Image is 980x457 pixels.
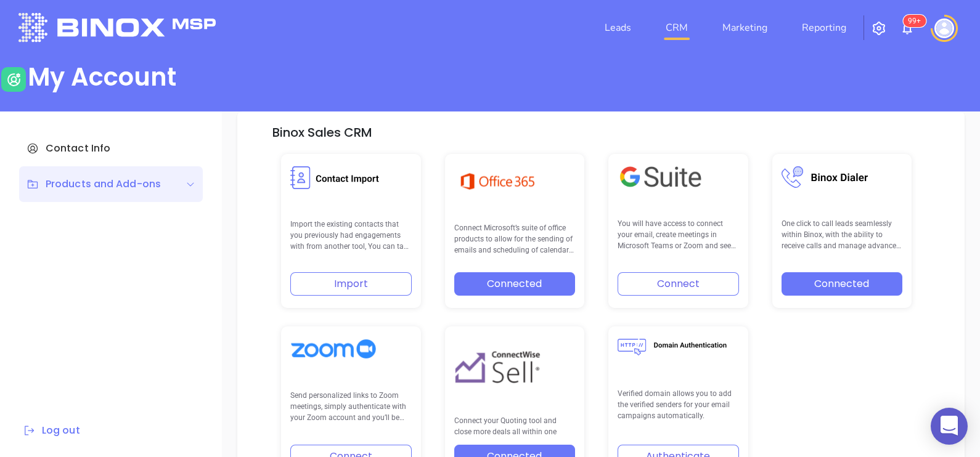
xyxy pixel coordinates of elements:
[454,415,576,435] p: Connect your Quoting tool and close more deals all within one platform.
[454,222,576,256] p: Connect Microsoft’s suite of office products to allow for the sending of emails and scheduling of...
[903,15,926,27] sup: 100
[18,13,216,42] img: logo
[618,388,739,422] p: Verified domain allows you to add the verified senders for your email campaigns automatically.
[290,219,412,253] p: Import the existing contacts that you previously had engagements with from another tool, You can ...
[27,177,161,192] div: Products and Add-ons
[290,390,412,424] p: Send personalized links to Zoom meetings, simply authenticate with your Zoom account and you’ll b...
[19,166,203,202] div: Products and Add-ons
[782,272,903,296] button: Connected
[717,15,772,40] a: Marketing
[872,21,886,36] img: iconSetting
[28,62,176,92] div: My Account
[782,218,903,252] p: One click to call leads seamlessly within Binox, with the ability to receive calls and manage adv...
[1,67,26,92] img: user
[454,272,576,296] button: Connected
[934,18,954,38] img: user
[19,131,203,166] div: Contact Info
[618,272,739,296] button: Connect
[797,15,851,40] a: Reporting
[290,272,412,296] button: Import
[272,125,372,140] h5: Binox Sales CRM
[618,218,739,252] p: You will have access to connect your email, create meetings in Microsoft Teams or Zoom and see yo...
[19,423,84,439] button: Log out
[600,15,636,40] a: Leads
[900,21,915,36] img: iconNotification
[661,15,693,40] a: CRM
